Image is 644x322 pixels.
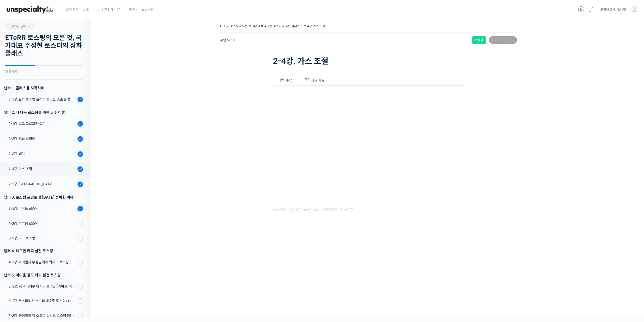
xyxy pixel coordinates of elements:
div: 챕터 2. 더 나은 로스팅을 위한 필수 이론 [4,109,83,116]
div: 2-1강. 로그 프로그램 설정 [9,121,76,126]
div: 5-3강. 과테말라 엘 소코로 워시드 로스팅 (라이트/미디움/다크) [9,313,76,318]
h1: 2-4강. 가스 조절 [273,56,464,66]
div: 4-1강. 과테말라 부감빌리아 워시드 로스팅 (라이트/미디움/다크) [9,259,76,265]
span: 수업 5 [220,39,235,42]
div: 2-4강. 가스 조절 [9,166,76,172]
h2: ETeRR 로스팅의 모든 것, 국가대표 주성현 로스터의 심화 클래스 [5,34,83,58]
div: 3-2강. 미디움 로스팅 [9,221,76,226]
div: 3-3강. 다크 로스팅 [9,235,76,241]
h3: 챕터 1. 클래스를 시작하며 [4,85,83,91]
div: 3-1강. 라이트 로스팅 [9,206,76,211]
span: 강의로 돌아가기 [8,24,31,28]
div: 완료함 [472,36,486,44]
a: 2-4강. 가스 조절 [304,24,325,28]
div: 2-2강. 드럼 스피드 [9,136,76,141]
span: / 18 [229,38,235,42]
a: ←이전 [489,36,503,44]
span: [PERSON_NAME] [600,7,627,12]
span: ← [489,37,503,44]
div: 5-1강. 케냐 띠리쿠 워시드 로스팅 (라이트/미디움/다크) [9,283,76,289]
a: ETeRR 로스팅의 모든 것, 국가대표 주성현 로스터의 심화 클래스 [220,24,300,28]
span: → [503,37,517,44]
div: 2-5강. [GEOGRAPHIC_DATA] [9,181,76,187]
div: 5-2강. 코스타리카 소노라 내추럴 로스팅 (라이트/미디움/다크) [9,298,76,304]
a: 다음→ [503,36,517,44]
div: 챕터 3. 로스팅 포인트에 [DATE] 정확한 이해 [4,194,83,201]
span: 영상이 끊기[DEMOGRAPHIC_DATA] 여기를 클릭해주세요 [273,208,353,212]
div: 2-3강. 배기 [9,151,76,157]
div: 챕터 5. 미디움 경도 커피 실전 로스팅 [4,272,83,278]
div: 38% 진행 [5,70,83,73]
a: 강의로 돌아가기 [5,23,35,30]
span: 참고 자료 [311,78,325,83]
span: 수업 [286,78,293,83]
div: 챕터 4. 하드한 커피 실전 로스팅 [4,247,83,254]
div: 1-1강. 심화 로스팅 클래스에 오신 것을 환영합니다 [9,96,76,102]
